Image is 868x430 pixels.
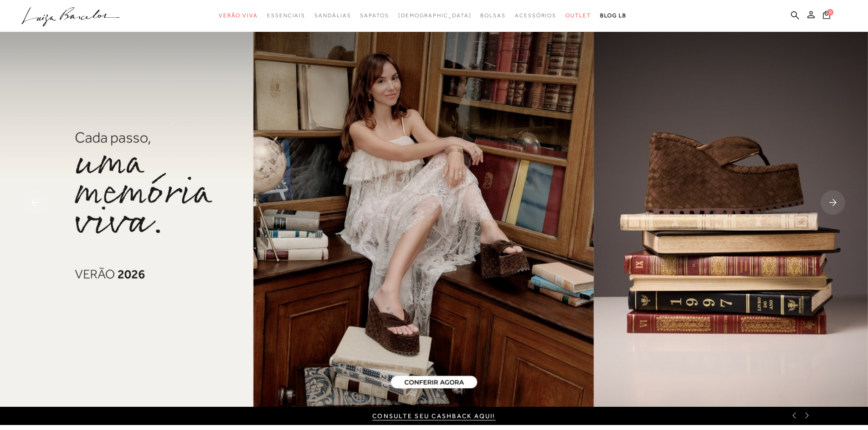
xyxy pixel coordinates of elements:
a: categoryNavScreenReaderText [219,7,258,24]
span: [DEMOGRAPHIC_DATA] [398,12,472,19]
span: Sapatos [360,12,389,19]
span: Outlet [565,12,591,19]
a: categoryNavScreenReaderText [515,7,556,24]
a: categoryNavScreenReaderText [360,7,389,24]
span: Essenciais [267,12,305,19]
a: categoryNavScreenReaderText [267,7,305,24]
a: categoryNavScreenReaderText [314,7,351,24]
span: Sandálias [314,12,351,19]
a: BLOG LB [600,7,627,24]
a: categoryNavScreenReaderText [565,7,591,24]
a: noSubCategoriesText [398,7,472,24]
a: categoryNavScreenReaderText [480,7,506,24]
span: Acessórios [515,12,556,19]
span: BLOG LB [600,12,627,19]
span: Verão Viva [219,12,258,19]
span: 0 [827,9,833,15]
a: CONSULTE SEU CASHBACK AQUI! [372,412,495,420]
button: 0 [820,10,833,22]
span: Bolsas [480,12,506,19]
